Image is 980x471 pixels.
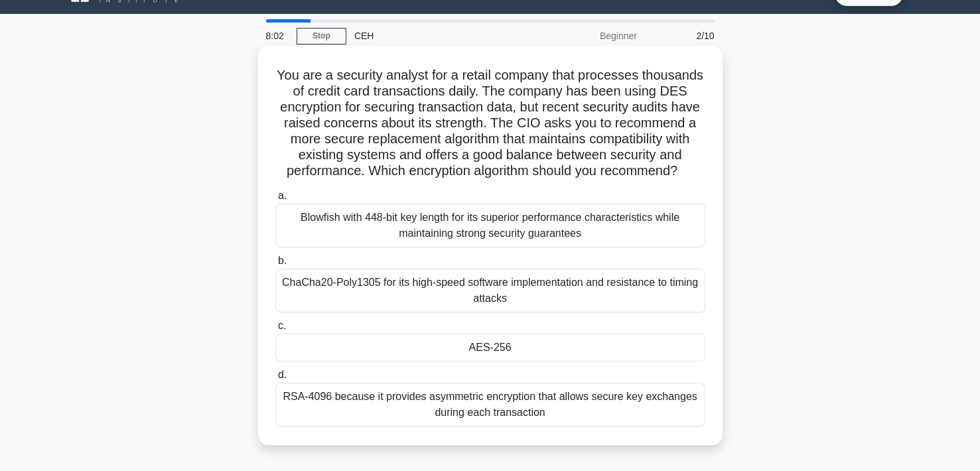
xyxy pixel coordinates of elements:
div: AES-256 [275,334,705,362]
div: 8:02 [258,23,297,49]
span: a. [278,190,287,201]
span: c. [278,320,286,331]
a: Stop [297,28,346,44]
span: b. [278,255,287,266]
div: Blowfish with 448-bit key length for its superior performance characteristics while maintaining s... [275,204,705,247]
div: 2/10 [645,23,723,49]
div: Beginner [529,23,645,49]
span: d. [278,369,287,380]
div: ChaCha20-Poly1305 for its high-speed software implementation and resistance to timing attacks [275,269,705,312]
div: CEH [346,23,529,49]
h5: You are a security analyst for a retail company that processes thousands of credit card transacti... [274,67,707,180]
div: RSA-4096 because it provides asymmetric encryption that allows secure key exchanges during each t... [275,383,705,427]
